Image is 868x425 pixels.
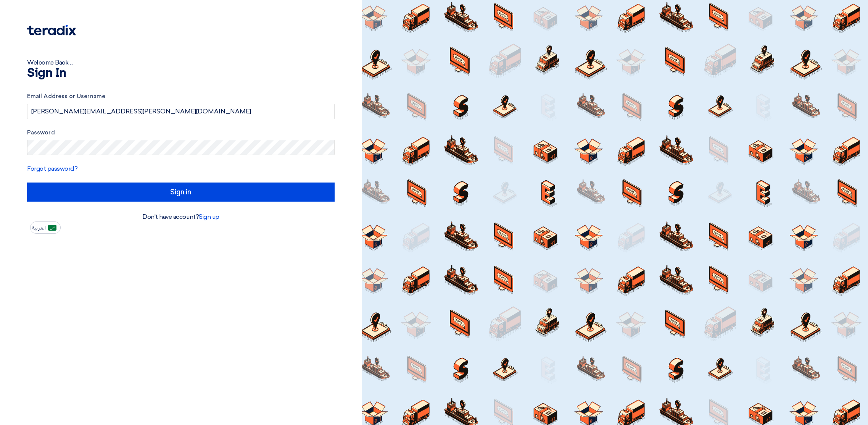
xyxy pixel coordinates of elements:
[30,221,61,234] button: العربية
[27,92,335,101] label: Email Address or Username
[27,183,335,202] input: Sign in
[199,213,219,220] a: Sign up
[27,104,335,119] input: Enter your business email or username
[27,67,335,79] h1: Sign In
[32,225,46,231] span: العربية
[27,58,335,67] div: Welcome Back ...
[27,128,335,137] label: Password
[27,165,77,172] a: Forgot password?
[27,25,76,36] img: Teradix logo
[48,225,56,231] img: ar-AR.png
[27,212,335,221] div: Don't have account?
